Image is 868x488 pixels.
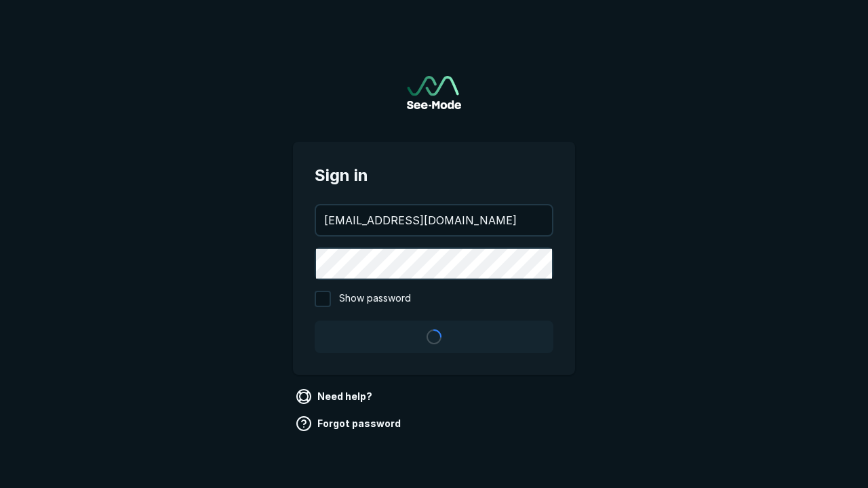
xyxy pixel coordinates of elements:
input: your@email.com [316,205,552,235]
img: See-Mode Logo [407,76,461,109]
a: Need help? [293,386,378,407]
a: Go to sign in [407,76,461,109]
span: Sign in [315,163,553,188]
a: Forgot password [293,413,406,434]
span: Show password [339,291,411,307]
